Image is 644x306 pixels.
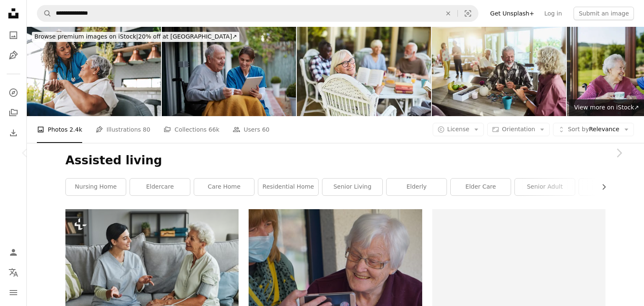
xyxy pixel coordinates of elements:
a: senior adult [515,179,575,195]
form: Find visuals sitewide [37,5,478,22]
button: Visual search [458,5,478,21]
span: 80 [143,125,151,134]
a: Log in [539,7,567,20]
a: Log in / Sign up [5,244,22,261]
span: Sort by [568,126,589,132]
span: View more on iStock ↗ [574,104,639,111]
a: elder care [451,179,511,195]
a: Illustrations [5,47,22,64]
a: Next [594,113,644,193]
button: Menu [5,284,22,301]
button: Orientation [487,123,550,136]
a: elderly [387,179,447,195]
a: nurse [579,179,639,195]
a: View more on iStock↗ [569,99,644,116]
a: Browse premium images on iStock|20% off at [GEOGRAPHIC_DATA]↗ [27,27,244,47]
a: Collections [5,104,22,121]
a: residential home [258,179,318,195]
h1: Assisted living [65,153,605,168]
button: Search Unsplash [37,5,52,21]
span: 60 [262,125,270,134]
img: Leisure games in nursing home! [432,27,566,116]
button: Clear [439,5,457,21]
img: Happy senior woman reading a book with her friends on a patio. [297,27,431,116]
a: Get Unsplash+ [485,7,539,20]
button: Submit an image [574,7,634,20]
a: Photos [5,27,22,44]
a: nursing home [66,179,126,195]
button: License [433,123,484,136]
span: Browse premium images on iStock | [34,33,138,40]
span: 20% off at [GEOGRAPHIC_DATA] ↗ [34,33,237,40]
a: Portrait of smiling senior woman talking to female nurse in retirement home, copy space [65,263,239,270]
a: Explore [5,84,22,101]
a: woman in brown button up shirt holding white smartphone [249,263,422,270]
button: Sort byRelevance [553,123,634,136]
a: Users 60 [233,116,270,143]
span: License [447,126,470,132]
button: Language [5,264,22,281]
a: senior living [322,179,382,195]
img: Friendly nurse and senior man on wheelchair using digital tablet [162,27,296,116]
a: Collections 66k [164,116,219,143]
a: eldercare [130,179,190,195]
span: Relevance [568,125,619,134]
span: 66k [208,125,219,134]
a: care home [194,179,254,195]
a: Illustrations 80 [96,116,150,143]
span: Orientation [502,126,535,132]
img: Home health care patient [27,27,161,116]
